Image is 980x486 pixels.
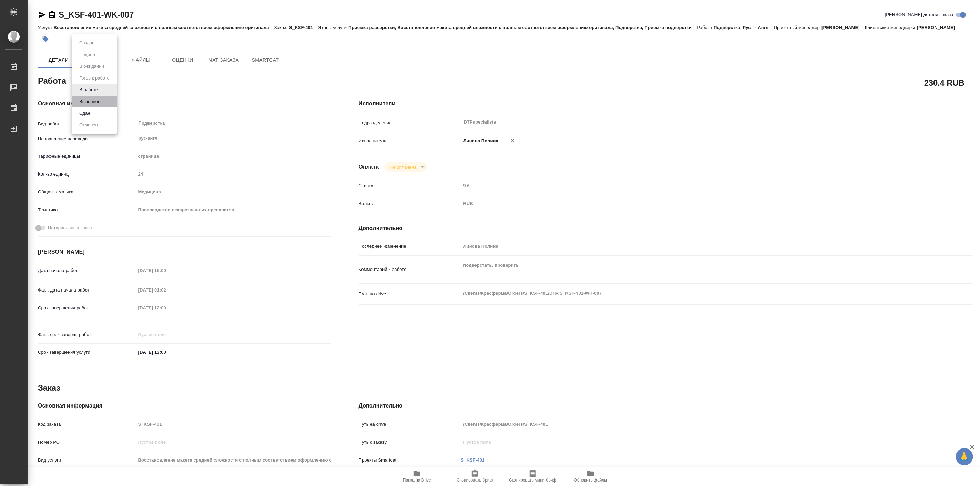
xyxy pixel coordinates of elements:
[77,51,97,59] button: Подбор
[77,74,112,82] button: Готов к работе
[77,86,100,94] button: В работе
[77,98,102,105] button: Выполнен
[77,109,92,117] button: Сдан
[77,121,100,129] button: Отменен
[77,63,106,70] button: В ожидании
[77,39,96,47] button: Создан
